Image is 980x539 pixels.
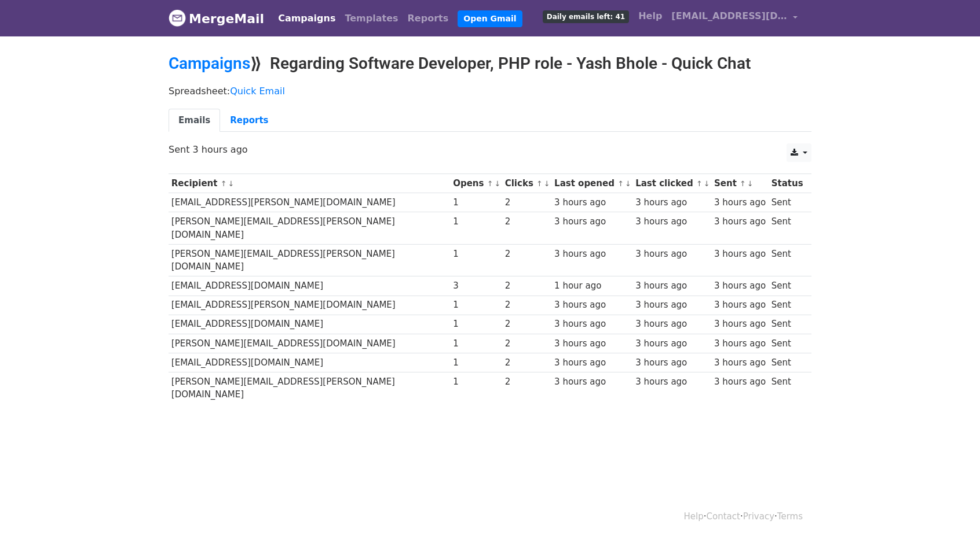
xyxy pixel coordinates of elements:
[221,179,227,188] a: ↑
[453,248,499,261] div: 1
[632,174,711,193] th: Last clicked
[169,353,450,372] td: [EMAIL_ADDRESS][DOMAIN_NAME]
[714,298,766,312] div: 3 hours ago
[453,318,499,331] div: 1
[714,337,766,350] div: 3 hours ago
[169,174,450,193] th: Recipient
[169,212,450,245] td: [PERSON_NAME][EMAIL_ADDRESS][PERSON_NAME][DOMAIN_NAME]
[625,179,631,188] a: ↓
[169,276,450,296] td: [EMAIL_ADDRESS][DOMAIN_NAME]
[747,179,754,188] a: ↓
[740,179,746,188] a: ↑
[505,196,549,209] div: 2
[273,7,340,30] a: Campaigns
[714,375,766,389] div: 3 hours ago
[714,356,766,370] div: 3 hours ago
[169,296,450,315] td: [EMAIL_ADDRESS][PERSON_NAME][DOMAIN_NAME]
[769,174,806,193] th: Status
[769,372,806,404] td: Sent
[635,215,708,228] div: 3 hours ago
[634,5,667,28] a: Help
[769,315,806,334] td: Sent
[617,179,624,188] a: ↑
[403,7,454,30] a: Reports
[554,215,630,228] div: 3 hours ago
[169,244,450,276] td: [PERSON_NAME][EMAIL_ADDRESS][PERSON_NAME][DOMAIN_NAME]
[505,279,549,293] div: 2
[536,179,543,188] a: ↑
[769,334,806,353] td: Sent
[769,212,806,245] td: Sent
[505,375,549,389] div: 2
[635,298,708,312] div: 3 hours ago
[667,5,802,32] a: [EMAIL_ADDRESS][DOMAIN_NAME]
[169,372,450,404] td: [PERSON_NAME][EMAIL_ADDRESS][PERSON_NAME][DOMAIN_NAME]
[458,10,522,27] a: Open Gmail
[544,179,550,188] a: ↓
[538,5,634,28] a: Daily emails left: 41
[169,143,811,156] p: Sent 3 hours ago
[769,353,806,372] td: Sent
[487,179,493,188] a: ↑
[453,356,499,370] div: 1
[714,196,766,209] div: 3 hours ago
[554,375,630,389] div: 3 hours ago
[169,334,450,353] td: [PERSON_NAME][EMAIL_ADDRESS][DOMAIN_NAME]
[743,511,774,522] a: Privacy
[494,179,500,188] a: ↓
[684,511,704,522] a: Help
[453,298,499,312] div: 1
[169,193,450,212] td: [EMAIL_ADDRESS][PERSON_NAME][DOMAIN_NAME]
[502,174,551,193] th: Clicks
[635,196,708,209] div: 3 hours ago
[450,174,502,193] th: Opens
[635,356,708,370] div: 3 hours ago
[554,248,630,261] div: 3 hours ago
[340,7,403,30] a: Templates
[714,279,766,293] div: 3 hours ago
[169,9,186,27] img: MergeMail logo
[635,318,708,331] div: 3 hours ago
[554,356,630,370] div: 3 hours ago
[554,318,630,331] div: 3 hours ago
[704,179,710,188] a: ↓
[769,296,806,315] td: Sent
[714,318,766,331] div: 3 hours ago
[453,215,499,228] div: 1
[505,248,549,261] div: 2
[635,248,708,261] div: 3 hours ago
[543,10,629,23] span: Daily emails left: 41
[169,315,450,334] td: [EMAIL_ADDRESS][DOMAIN_NAME]
[505,337,549,350] div: 2
[505,356,549,370] div: 2
[769,244,806,276] td: Sent
[554,298,630,312] div: 3 hours ago
[453,279,499,293] div: 3
[714,248,766,261] div: 3 hours ago
[220,109,278,132] a: Reports
[169,54,250,73] a: Campaigns
[169,85,811,97] p: Spreadsheet:
[714,215,766,228] div: 3 hours ago
[169,109,220,132] a: Emails
[453,337,499,350] div: 1
[711,174,769,193] th: Sent
[671,9,787,23] span: [EMAIL_ADDRESS][DOMAIN_NAME]
[230,86,285,97] a: Quick Email
[554,337,630,350] div: 3 hours ago
[707,511,740,522] a: Contact
[505,215,549,228] div: 2
[769,276,806,296] td: Sent
[769,193,806,212] td: Sent
[453,375,499,389] div: 1
[505,298,549,312] div: 2
[505,318,549,331] div: 2
[169,54,811,73] h2: ⟫ Regarding Software Developer, PHP role - Yash Bhole - Quick Chat
[551,174,632,193] th: Last opened
[635,279,708,293] div: 3 hours ago
[228,179,234,188] a: ↓
[696,179,703,188] a: ↑
[635,337,708,350] div: 3 hours ago
[554,279,630,293] div: 1 hour ago
[453,196,499,209] div: 1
